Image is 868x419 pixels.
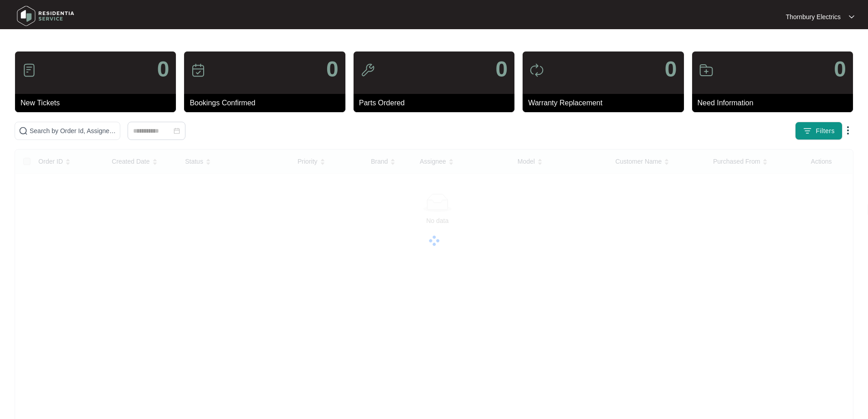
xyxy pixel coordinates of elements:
img: icon [360,63,375,78]
img: filter icon [803,126,812,135]
img: residentia service logo [14,2,77,30]
img: icon [529,63,544,78]
img: search-icon [19,126,28,135]
img: dropdown arrow [849,15,854,19]
p: 0 [665,58,677,80]
img: icon [699,63,714,78]
img: icon [191,63,205,78]
p: Bookings Confirmed [190,98,345,109]
p: Warranty Replacement [528,98,683,109]
p: 0 [834,58,846,80]
p: Thornbury Electrics [786,12,841,21]
img: icon [22,63,36,78]
p: 0 [326,58,339,80]
p: Parts Ordered [359,98,514,109]
span: Filters [816,126,835,136]
p: New Tickets [21,98,176,109]
p: 0 [495,58,508,80]
input: Search by Order Id, Assignee Name, Customer Name, Brand and Model [30,126,116,136]
img: dropdown arrow [842,125,853,136]
p: 0 [157,58,169,80]
button: filter iconFilters [795,122,842,140]
p: Need Information [698,98,853,109]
